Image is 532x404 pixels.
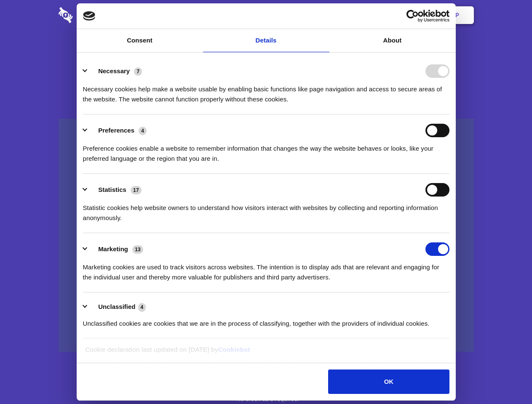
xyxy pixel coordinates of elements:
h1: Eliminate Slack Data Loss. [59,38,474,68]
a: Contact [342,2,380,28]
img: logo [83,11,96,21]
a: Login [382,2,419,28]
span: 17 [131,186,142,194]
span: 7 [134,67,142,76]
span: 13 [132,245,143,254]
button: Unclassified (4) [83,302,151,312]
button: Statistics (17) [83,183,147,197]
a: Cookiebot [218,346,250,353]
a: About [329,29,456,52]
label: Necessary [98,67,130,74]
button: Necessary (7) [83,64,147,78]
button: Marketing (13) [83,242,149,256]
div: Preference cookies enable a website to remember information that changes the way the website beha... [83,137,449,164]
button: OK [328,369,449,394]
span: 4 [138,303,146,311]
div: Necessary cookies help make a website usable by enabling basic functions like page navigation and... [83,78,449,104]
div: Unclassified cookies are cookies that we are in the process of classifying, together with the pro... [83,312,449,329]
div: Marketing cookies are used to track visitors across websites. The intention is to display ads tha... [83,256,449,282]
label: Preferences [98,127,134,134]
a: Details [203,29,329,52]
a: Usercentrics Cookiebot - opens in a new window [376,10,449,22]
a: Consent [77,29,203,52]
div: Statistic cookies help website owners to understand how visitors interact with websites by collec... [83,197,449,223]
div: Cookie declaration last updated on [DATE] by [79,345,453,361]
a: Wistia video thumbnail [59,119,474,352]
h4: Auto-redaction of sensitive data, encrypted data sharing and self-destructing private chats. Shar... [59,77,474,104]
label: Statistics [98,186,126,193]
label: Marketing [98,245,128,252]
button: Preferences (4) [83,124,152,137]
iframe: Drift Widget Chat Controller [490,362,522,394]
span: 4 [139,127,147,135]
img: logo-wordmark-white-trans-d4663122ce5f474addd5e946df7df03e33cb6a1c49d2221995e7729f52c070b2.svg [59,7,131,23]
a: Pricing [247,2,284,28]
